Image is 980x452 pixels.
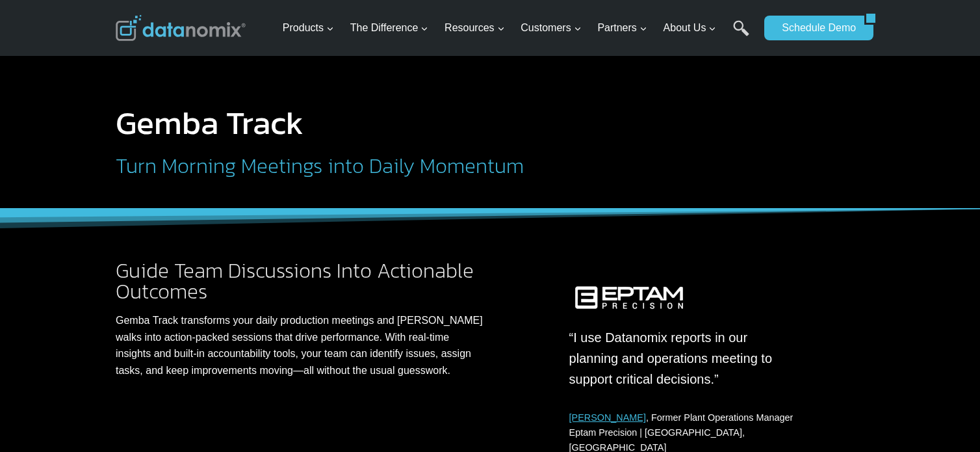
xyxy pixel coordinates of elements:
[764,16,864,40] a: Schedule Demo
[445,20,504,36] span: Resources
[116,312,486,379] p: Gemba Track transforms your daily production meetings and [PERSON_NAME] walks into action-packed ...
[6,202,215,445] iframe: Popup CTA
[116,260,486,302] h2: Guide Team Discussions Into Actionable Outcomes
[569,327,797,390] p: “I use Datanomix reports in our planning and operations meeting to support critical decisions.”
[116,107,722,139] h1: Gemba Track
[569,412,646,423] a: [PERSON_NAME]
[116,15,246,41] img: Datanomix
[283,20,334,36] span: Products
[350,20,429,36] span: The Difference
[733,20,749,49] a: Search
[277,7,758,49] nav: Primary Navigation
[569,281,689,317] img: Eptam Precision uses Datanomix reports in operations meetings.
[664,20,717,36] span: About Us
[521,20,581,36] span: Customers
[116,155,722,176] h2: Turn Morning Meetings into Daily Momentum
[597,20,647,36] span: Partners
